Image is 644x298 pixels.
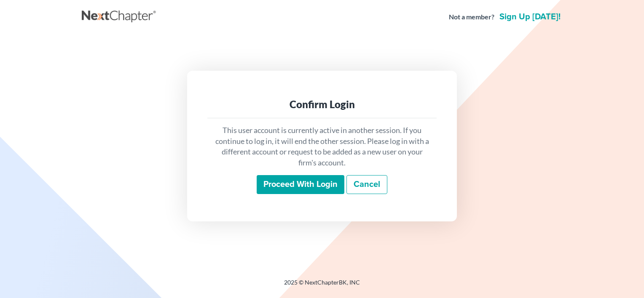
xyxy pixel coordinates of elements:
a: Sign up [DATE]! [498,13,562,21]
div: Confirm Login [214,98,430,111]
input: Proceed with login [257,175,344,194]
a: Cancel [346,175,387,194]
div: 2025 © NextChapterBK, INC [82,278,562,293]
p: This user account is currently active in another session. If you continue to log in, it will end ... [214,125,430,168]
strong: Not a member? [449,12,494,22]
